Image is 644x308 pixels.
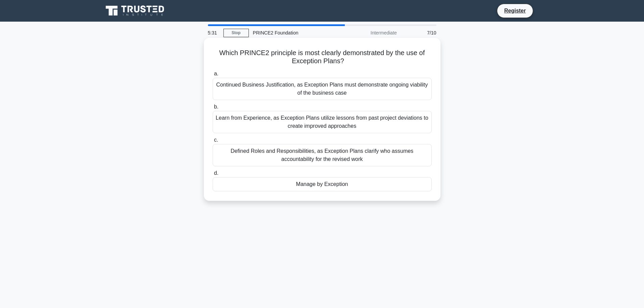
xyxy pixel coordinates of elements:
[214,104,218,110] span: b.
[500,6,530,15] a: Register
[342,26,401,40] div: Intermediate
[214,170,218,176] span: d.
[213,78,432,100] div: Continued Business Justification, as Exception Plans must demonstrate ongoing viability of the bu...
[213,111,432,133] div: Learn from Experience, as Exception Plans utilize lessons from past project deviations to create ...
[401,26,440,40] div: 7/10
[213,144,432,166] div: Defined Roles and Responsibilities, as Exception Plans clarify who assumes accountability for the...
[223,29,249,37] a: Stop
[213,177,432,191] div: Manage by Exception
[212,49,432,66] h5: Which PRINCE2 principle is most clearly demonstrated by the use of Exception Plans?
[214,137,218,143] span: c.
[249,26,342,40] div: PRINCE2 Foundation
[214,71,218,76] span: a.
[204,26,223,40] div: 5:31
